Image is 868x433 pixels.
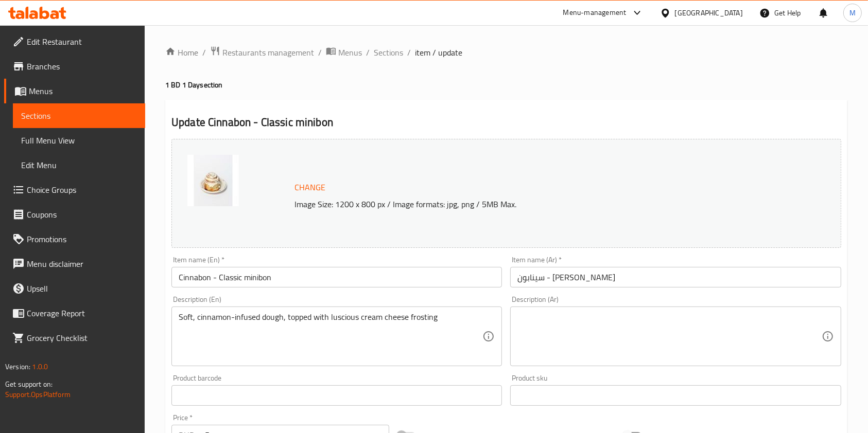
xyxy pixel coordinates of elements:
[165,46,198,59] a: Home
[165,46,847,59] nav: breadcrumb
[202,46,206,59] li: /
[171,267,502,287] input: Enter name En
[5,360,30,373] span: Version:
[27,208,137,221] span: Coupons
[165,80,847,90] h4: 1 BD 1 Day section
[27,60,137,73] span: Branches
[13,128,145,153] a: Full Menu View
[338,46,362,59] span: Menus
[21,134,137,147] span: Full Menu View
[187,155,239,206] img: 00F8B8DEF49A4EFB90A5BFEB0638307998116297404.jpg
[510,267,841,287] input: Enter name Ar
[32,360,48,373] span: 1.0.0
[4,79,145,103] a: Menus
[222,46,314,59] span: Restaurants management
[13,153,145,177] a: Edit Menu
[563,7,627,19] div: Menu-management
[4,326,145,350] a: Grocery Checklist
[4,177,145,202] a: Choice Groups
[366,46,370,59] li: /
[290,177,329,198] button: Change
[171,115,841,130] h2: Update Cinnabon - Classic minibon
[318,46,322,59] li: /
[510,385,841,406] input: Please enter product sku
[4,29,145,54] a: Edit Restaurant
[4,276,145,301] a: Upsell
[27,35,137,48] span: Edit Restaurant
[4,202,145,227] a: Coupons
[210,46,314,59] a: Restaurants management
[849,7,856,19] span: M
[5,377,53,391] span: Get support on:
[29,85,137,97] span: Menus
[4,54,145,79] a: Branches
[675,7,743,19] div: [GEOGRAPHIC_DATA]
[179,312,482,361] textarea: Soft, cinnamon-infused dough, topped with luscious cream cheese frosting
[171,385,502,406] input: Please enter product barcode
[4,227,145,251] a: Promotions
[27,258,137,270] span: Menu disclaimer
[13,103,145,128] a: Sections
[27,332,137,344] span: Grocery Checklist
[290,198,769,210] p: Image Size: 1200 x 800 px / Image formats: jpg, png / 5MB Max.
[21,159,137,171] span: Edit Menu
[27,233,137,245] span: Promotions
[27,184,137,196] span: Choice Groups
[5,388,71,401] a: Support.OpsPlatform
[4,251,145,276] a: Menu disclaimer
[27,282,137,295] span: Upsell
[27,307,137,319] span: Coverage Report
[407,46,411,59] li: /
[326,46,362,59] a: Menus
[415,46,462,59] span: item / update
[374,46,403,59] a: Sections
[294,180,325,195] span: Change
[4,301,145,326] a: Coverage Report
[21,110,137,122] span: Sections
